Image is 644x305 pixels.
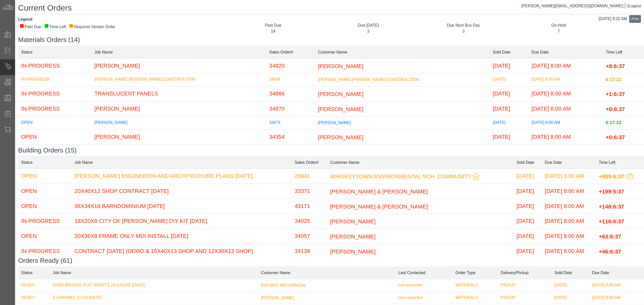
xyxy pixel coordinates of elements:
[292,214,327,229] td: 34025
[229,22,317,28] div: Past Due
[513,214,542,229] td: [DATE]
[599,233,621,240] span: +63:6:37
[498,279,551,291] td: PICKUP
[18,184,71,199] td: OPEN
[551,267,589,279] td: Sold Date
[18,3,644,14] h1: Current Orders
[395,267,453,279] td: Last Contacted
[490,73,529,86] td: [DATE]
[18,156,71,169] td: Status
[18,46,91,58] td: Status
[513,156,542,169] td: Sold Date
[71,244,292,259] td: CONTRACT [DATE] (DEMO & 15X40X13 SHOP AND 12X30X13 SHOP)
[71,156,292,169] td: Job Name
[229,28,317,34] div: 14
[18,129,91,144] td: OPEN
[50,279,258,291] td: DARK BRONZE FLAT SHEETS 24 GAUGE [DATE]
[515,28,602,34] div: 7
[261,295,294,300] span: [PERSON_NAME]
[599,188,624,195] span: +199:5:37
[292,184,327,199] td: 33371
[18,73,91,86] td: IN-PROGRESS
[529,73,603,86] td: [DATE] 8:00 AM
[266,129,315,144] td: 34354
[318,91,364,97] span: [PERSON_NAME]
[420,28,507,34] div: 3
[266,58,315,73] td: 34820
[551,291,589,304] td: [DATE]
[258,267,395,279] td: Customer Name
[513,184,542,199] td: [DATE]
[292,156,327,169] td: Sales Order#
[261,283,306,287] span: RAY-MAC MECHANICAL
[529,46,603,58] td: Due Date
[18,229,71,244] td: OPEN
[490,46,529,58] td: Sold Date
[529,86,603,101] td: [DATE] 8:00 AM
[599,203,624,210] span: +148:6:37
[91,101,266,116] td: [PERSON_NAME]
[589,291,644,304] td: [DATE] 8:00 AM
[292,244,327,259] td: 34139
[589,279,644,291] td: [DATE] 8:00 AM
[330,233,376,240] span: [PERSON_NAME]
[513,229,542,244] td: [DATE]
[18,169,71,184] td: OPEN
[452,291,498,304] td: MATERIALS
[606,134,625,140] span: +0:6:37
[521,4,628,8] a: [PERSON_NAME][EMAIL_ADDRESS][DOMAIN_NAME]
[2,5,14,10] img: Metals Direct Inc Logo
[452,267,498,279] td: Order Type
[395,291,453,304] td: not contacted
[266,101,315,116] td: 34870
[589,267,644,279] td: Due Date
[18,199,71,214] td: OPEN
[325,22,412,28] div: Due [DATE]
[330,248,376,255] span: [PERSON_NAME]
[490,144,529,160] td: [DATE]
[292,229,327,244] td: 34057
[18,257,644,265] h3: Orders Ready (61)
[292,199,327,214] td: 43171
[18,267,50,279] td: Status
[542,244,596,259] td: [DATE] 8:00 AM
[44,24,66,30] div: Time Left
[18,279,50,291] td: READY
[542,229,596,244] td: [DATE] 8:00 AM
[606,91,625,97] span: +1:6:37
[625,173,633,180] img: This order should be prioritized
[91,58,266,73] td: [PERSON_NAME]
[18,146,644,154] h3: Building Orders (15)
[91,116,266,129] td: [PERSON_NAME]
[513,199,542,214] td: [DATE]
[266,86,315,101] td: 34866
[71,199,292,214] td: 36X34X18 BARNDOMINIUM [DATE]
[599,218,624,225] span: +116:6:37
[266,73,315,86] td: 34834
[606,120,621,125] span: 6:17:22
[513,169,542,184] td: [DATE]
[515,22,602,28] div: On Hold
[325,28,412,34] div: 3
[529,129,603,144] td: [DATE] 8:00 AM
[490,86,529,101] td: [DATE]
[395,279,453,291] td: not contacted
[513,244,542,259] td: [DATE]
[44,24,49,27] div: ■
[542,156,596,169] td: Due Date
[318,120,351,125] span: [PERSON_NAME]
[266,144,315,160] td: 34879
[50,291,258,304] td: Z CHANNEL 12 GA [DATE]
[327,156,513,169] td: Customer Name
[490,129,529,144] td: [DATE]
[18,101,91,116] td: IN-PROGRESS
[91,86,266,101] td: TRANSLUCENT PANELS
[490,101,529,116] td: [DATE]
[542,184,596,199] td: [DATE] 8:00 AM
[71,214,292,229] td: 18X20X8 CITY OF [PERSON_NAME] DIY KIT [DATE]
[91,46,266,58] td: Job Name
[330,188,428,195] span: [PERSON_NAME] & [PERSON_NAME]
[606,106,625,112] span: +0:6:37
[599,17,627,21] span: [DATE] 9:32 AM
[18,58,91,73] td: IN-PROGRESS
